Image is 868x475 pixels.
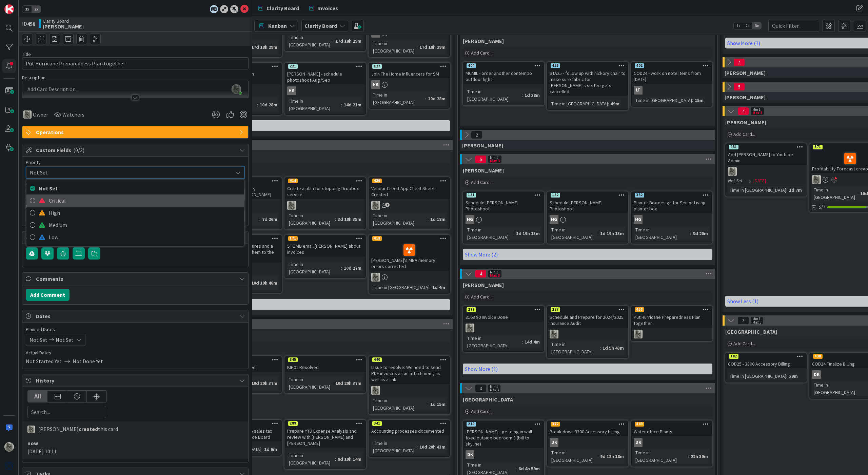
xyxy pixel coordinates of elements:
div: Add [PERSON_NAME] to Youtube Admin [726,150,806,165]
div: HG [463,215,544,224]
div: 49m [609,100,621,107]
div: 431 [726,144,806,150]
img: PA [371,273,380,282]
div: 132 [548,192,628,198]
div: Schedule [PERSON_NAME] Photoshoot [463,198,544,213]
a: 131Schedule [PERSON_NAME] PhotoshootHGTime in [GEOGRAPHIC_DATA]:1d 19h 13m [463,191,544,244]
span: Watchers [62,110,84,119]
div: 127 [369,63,449,69]
div: HG [634,215,643,224]
span: : [430,284,431,291]
span: Critical [49,195,241,206]
div: 17d 18h 29m [250,43,279,51]
div: HG [632,215,712,224]
div: 29m [787,372,800,380]
div: 10d 20h 43m [418,443,447,451]
div: 171 [288,236,298,241]
img: PA [371,386,380,395]
div: HG [369,80,449,89]
a: 2993163 $0 Invoice DonePATime in [GEOGRAPHIC_DATA]:14d 4m [463,306,544,352]
a: High [26,207,244,219]
a: 449Water office PlantsDKTime in [GEOGRAPHIC_DATA]:22h 30m [631,420,712,467]
div: Water office Plants [632,427,712,436]
span: Medium [49,220,241,230]
div: Time in [GEOGRAPHIC_DATA] [466,88,522,103]
div: MCMIL - order another contempo outdoor light [463,69,544,84]
div: 414Create a plan for stopping Dropbox service [285,178,365,199]
span: Invoices [317,4,338,12]
img: z2ljhaFx2XcmKtHH0XDNUfyWuC31CjDO.png [232,84,241,94]
span: : [335,455,336,463]
span: 5/7 [819,204,825,211]
button: Add Comment [26,289,70,301]
span: : [597,230,598,237]
label: Title [22,51,31,57]
i: Not Set [728,178,743,184]
div: 10d 19h 48m [250,279,279,287]
span: : [428,215,429,223]
span: Add Card... [471,408,493,414]
div: 219 [467,422,476,427]
div: 458 [632,307,712,313]
span: : [261,446,262,453]
div: PA [726,167,806,176]
div: PA [463,324,544,332]
div: Time in [GEOGRAPHIC_DATA] [634,226,690,241]
span: : [333,37,334,45]
div: 132 [551,193,560,198]
div: PA [369,201,449,210]
span: : [335,215,336,223]
div: DK [463,450,544,459]
img: PA [287,201,296,210]
div: 10d 20h 37m [250,379,279,387]
div: Accounting processes documented [369,427,449,435]
div: PA [285,201,365,210]
div: 372 [551,422,560,427]
span: Add Card... [471,50,493,56]
a: 431Add [PERSON_NAME] to Youtube AdminPANot Set[DATE]Time in [GEOGRAPHIC_DATA]:1d 7m [725,143,807,197]
div: 438 [813,354,823,359]
div: 449 [632,421,712,427]
div: 8d 19h 14m [336,455,363,463]
div: 431 [729,145,738,149]
div: 171 [285,235,365,242]
span: 1 [385,203,390,207]
div: [PERSON_NAME] - get ding in wall fixed outside bedroom 3 (bill to skyline) [463,427,544,448]
div: Time in [GEOGRAPHIC_DATA] [371,284,430,291]
a: 132Schedule [PERSON_NAME] PhotoshootHGTime in [GEOGRAPHIC_DATA]:1d 19h 13m [547,191,628,244]
div: PA [632,330,712,338]
span: : [786,372,787,380]
div: Planter Box design for Senior Living planter box [632,198,712,213]
div: [PERSON_NAME]'s MBA memory errors corrected [369,242,449,271]
div: 221[PERSON_NAME] - schedule photoshoot Aug/Sep [285,63,365,84]
a: Low [26,231,244,243]
a: 332Planter Box design for Senior Living planter boxHGTime in [GEOGRAPHIC_DATA]:3d 20m [631,191,712,244]
div: STA25 - follow up with hickory chair to make sure fabric for [PERSON_NAME]'s settee gets cancelled [548,69,628,96]
img: PA [4,442,14,452]
a: Clarity Board [254,2,303,14]
span: : [522,91,523,99]
div: 414 [288,179,298,183]
div: Time in [GEOGRAPHIC_DATA] [550,226,597,241]
div: DK [550,438,558,447]
div: 332 [635,193,644,198]
img: PA [27,426,35,433]
div: 402COD24 - work on note items from [DATE] [632,63,712,84]
div: 14d 4m [523,338,541,346]
span: Add Card... [733,131,755,137]
div: 17d 18h 29m [334,37,363,45]
img: PA [550,330,558,338]
span: : [257,101,258,108]
div: Time in [GEOGRAPHIC_DATA] [287,34,333,48]
div: 299 [463,307,544,313]
span: Low [49,232,241,242]
a: 402COD24 - work on note items from [DATE]LTTime in [GEOGRAPHIC_DATA]:15m [631,62,712,107]
a: 221[PERSON_NAME] - schedule photoshoot Aug/SepHGTime in [GEOGRAPHIC_DATA]:14d 21m [284,63,366,115]
span: [DATE] [753,177,766,184]
a: 182COD25 - 3300 Accessory BillingTime in [GEOGRAPHIC_DATA]:29m [725,353,807,383]
div: Time in [GEOGRAPHIC_DATA] [371,439,417,454]
a: Not Set [26,182,244,194]
div: LT [634,86,643,95]
div: Time in [GEOGRAPHIC_DATA] [371,212,428,227]
div: 402 [635,63,644,68]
